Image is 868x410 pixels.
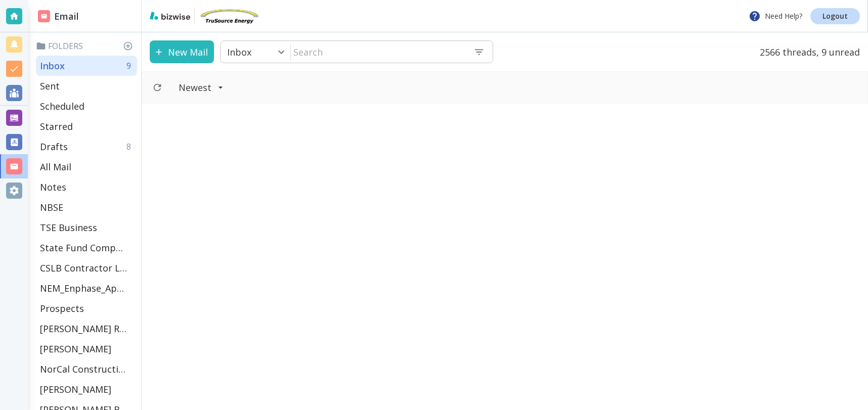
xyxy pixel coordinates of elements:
div: [PERSON_NAME] [36,339,137,359]
p: Inbox [40,60,65,72]
button: New Mail [150,40,214,63]
div: Notes [36,177,137,197]
p: Drafts [40,141,68,153]
p: Inbox [227,46,251,58]
div: Prospects [36,298,137,318]
p: 9 [126,60,135,71]
p: State Fund Compensation [40,242,127,254]
img: DashboardSidebarEmail.svg [38,10,50,22]
p: CSLB Contractor License [40,262,127,274]
a: Logout [810,8,860,24]
button: Filter [168,76,234,99]
div: TSE Business [36,217,137,238]
input: Search [291,41,465,62]
div: NBSE [36,197,137,217]
div: NorCal Construction [36,359,137,379]
img: TruSource Energy, Inc. [199,8,259,24]
div: Starred [36,116,137,136]
p: [PERSON_NAME] [40,383,111,395]
p: Folders [36,40,137,52]
h2: Email [38,10,79,23]
p: 8 [126,141,135,152]
p: NorCal Construction [40,363,127,375]
p: Scheduled [40,100,84,112]
p: NEM_Enphase_Applications [40,282,127,294]
p: Starred [40,120,73,132]
p: [PERSON_NAME] Residence [40,323,127,335]
div: Scheduled [36,96,137,116]
p: All Mail [40,161,71,173]
div: Inbox9 [36,56,137,76]
div: State Fund Compensation [36,238,137,258]
div: All Mail [36,157,137,177]
div: CSLB Contractor License [36,258,137,278]
div: Sent [36,76,137,96]
p: NBSE [40,201,63,213]
p: Logout [822,13,848,20]
div: [PERSON_NAME] Residence [36,318,137,339]
p: TSE Business [40,221,97,234]
p: Sent [40,80,60,92]
button: Refresh [148,78,166,97]
p: Prospects [40,302,84,314]
p: Notes [40,181,66,193]
div: NEM_Enphase_Applications [36,278,137,298]
p: Need Help? [749,10,802,22]
p: [PERSON_NAME] [40,343,111,355]
div: Drafts8 [36,136,137,157]
img: bizwise [150,12,190,20]
div: [PERSON_NAME] [36,379,137,399]
p: 2566 threads, 9 unread [754,40,860,63]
